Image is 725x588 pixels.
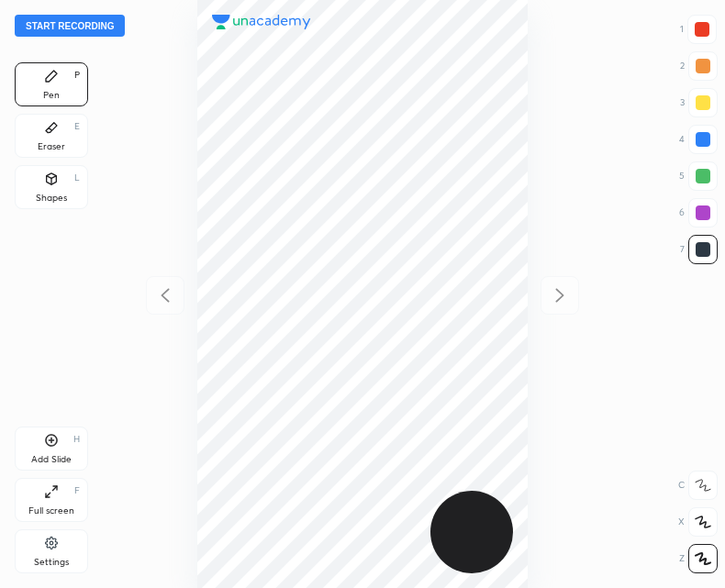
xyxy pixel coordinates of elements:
div: Settings [34,558,69,567]
div: E [74,122,80,131]
div: Full screen [28,506,74,516]
div: Add Slide [31,455,72,464]
div: C [678,471,718,500]
div: 3 [680,88,718,117]
div: 2 [680,51,718,81]
div: Shapes [36,194,67,203]
div: Eraser [38,142,65,151]
div: P [74,71,80,80]
div: Pen [43,91,60,100]
div: 5 [679,161,718,191]
img: logo.38c385cc.svg [212,15,311,29]
div: H [73,435,80,444]
div: L [74,173,80,183]
div: 7 [680,235,718,264]
div: X [678,507,718,537]
div: Z [679,544,718,573]
div: 1 [680,15,717,44]
div: 4 [679,125,718,154]
div: 6 [679,198,718,227]
div: F [74,486,80,495]
button: Start recording [15,15,125,37]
